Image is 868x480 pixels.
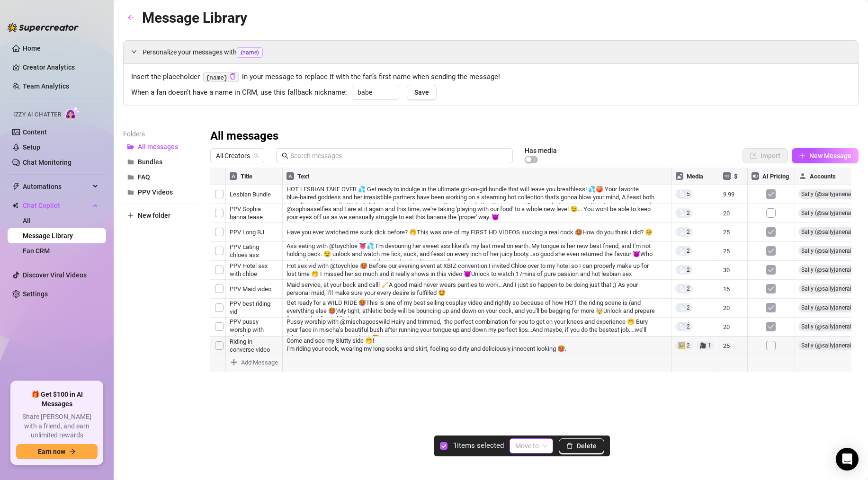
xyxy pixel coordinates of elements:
a: Content [23,128,47,136]
button: Import [743,148,788,163]
img: Chat Copilot [12,202,18,209]
article: Folders [123,129,199,139]
span: search [282,152,288,159]
button: Save [407,85,437,100]
span: PPV Videos [138,188,173,196]
a: All [23,217,31,224]
span: folder [127,189,134,196]
span: All messages [138,143,178,151]
article: 1 items selected [453,440,504,452]
span: New Message [809,152,851,160]
a: Fan CRM [23,247,50,255]
a: Home [23,44,41,52]
button: All messages [123,139,199,154]
input: Search messages [290,151,507,161]
span: Bundles [138,158,162,166]
div: Personalize your messages with{name} [124,41,858,63]
span: New folder [138,212,170,219]
span: folder-open [127,143,134,150]
button: Bundles [123,154,199,169]
span: All Creators [216,149,259,163]
button: New folder [123,208,199,223]
span: copy [230,73,236,80]
span: FAQ [138,173,150,181]
span: thunderbolt [12,183,20,190]
a: Setup [23,143,40,151]
span: expanded [131,49,137,54]
span: plus [127,212,134,219]
span: {name} [237,47,263,58]
h3: All messages [210,129,278,144]
span: Earn now [38,448,65,455]
button: Click to Copy [230,73,236,80]
span: folder [127,174,134,180]
a: Settings [23,290,48,298]
article: Message Library [142,7,247,29]
article: Has media [525,148,557,153]
span: folder [127,159,134,165]
a: Chat Monitoring [23,159,72,166]
code: {name} [203,72,239,82]
button: New Message [792,148,859,163]
span: 🎁 Get $100 in AI Messages [16,390,98,409]
div: Open Intercom Messenger [836,448,859,471]
a: Message Library [23,232,73,240]
span: plus [799,152,805,159]
button: Earn nowarrow-right [16,444,98,459]
a: Discover Viral Videos [23,271,87,279]
img: logo-BBDzfeDw.svg [8,23,79,32]
span: Chat Copilot [23,198,90,213]
span: arrow-right [69,448,76,455]
span: team [253,153,259,159]
a: Creator Analytics [23,60,98,75]
span: arrow-left [127,14,134,21]
span: Izzy AI Chatter [13,110,61,119]
span: Share [PERSON_NAME] with a friend, and earn unlimited rewards [16,412,98,440]
button: Delete [559,438,604,453]
button: FAQ [123,169,199,185]
span: Personalize your messages with [143,47,850,58]
span: Save [414,89,429,96]
span: When a fan doesn’t have a name in CRM, use this fallback nickname: [131,87,347,98]
button: PPV Videos [123,185,199,200]
a: Team Analytics [23,82,69,90]
img: AI Chatter [65,107,80,120]
span: Delete [577,442,597,450]
span: Insert the placeholder in your message to replace it with the fan’s first name when sending the m... [131,71,850,83]
span: delete [566,443,573,449]
span: Automations [23,179,90,194]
